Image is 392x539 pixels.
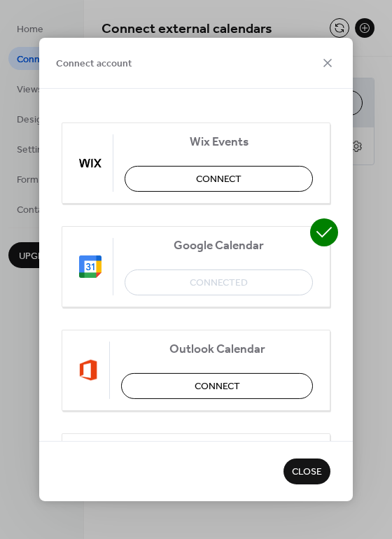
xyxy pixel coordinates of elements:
span: Close [292,465,322,480]
button: Close [283,458,330,484]
img: wix [79,152,101,174]
span: Outlook Calendar [121,342,313,357]
img: google [79,255,101,278]
span: Google Calendar [125,239,313,253]
button: Connect [125,166,313,192]
span: Wix Events [125,135,313,150]
span: Connect account [56,57,132,71]
span: Connect [196,172,241,187]
button: Connect [121,373,313,399]
img: outlook [79,359,98,381]
span: Connect [195,379,240,394]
